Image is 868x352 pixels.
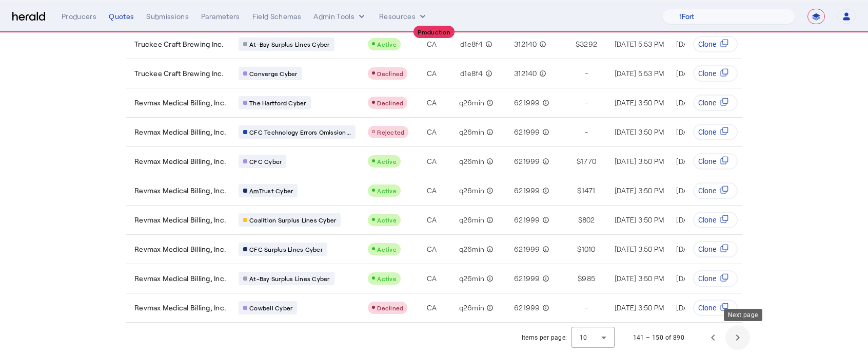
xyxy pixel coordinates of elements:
span: $ [577,186,581,196]
span: Revmax Medical Billing, Inc. [134,156,226,166]
mat-icon: info_outline [484,127,494,137]
span: Revmax Medical Billing, Inc. [134,273,226,284]
span: q26min [459,273,485,284]
span: Active [377,246,397,253]
span: Active [377,41,397,48]
span: q26min [459,127,485,137]
span: 1770 [581,156,596,166]
mat-icon: info_outline [483,39,492,49]
span: Clone [698,273,716,284]
mat-icon: info_outline [484,156,494,166]
mat-icon: info_outline [484,186,494,196]
div: 141 – 150 of 890 [633,332,684,343]
span: Revmax Medical Billing, Inc. [134,98,226,108]
button: Clone [693,300,738,316]
span: Clone [698,68,716,79]
span: 312140 [514,68,537,79]
div: Submissions [146,11,189,22]
span: q26min [459,98,485,108]
span: Coalition Surplus Lines Cyber [249,216,336,224]
span: $ [577,156,581,166]
span: $ [577,244,581,254]
span: Active [377,216,397,224]
span: - [585,98,588,108]
span: [DATE] 3:50 PM [676,157,726,165]
span: [DATE] 5:53 PM [615,40,664,48]
span: Converge Cyber [249,69,298,78]
span: q26min [459,215,485,225]
span: The Hartford Cyber [249,99,306,107]
span: [DATE] 3:50 PM [676,98,726,107]
button: Previous page [701,325,725,350]
div: Quotes [109,11,134,22]
span: 1010 [582,244,596,254]
span: 621999 [514,244,540,254]
button: Next page [725,325,750,350]
button: Clone [693,212,738,228]
mat-icon: info_outline [484,273,494,284]
span: CA [427,68,437,79]
span: [DATE] 3:50 PM [615,303,664,312]
span: [DATE] 3:51 PM [676,303,724,312]
span: CFC Cyber [249,157,282,165]
span: 3292 [580,39,597,49]
div: Next page [724,309,762,321]
span: CA [427,215,437,225]
span: Revmax Medical Billing, Inc. [134,244,226,254]
span: Clone [698,244,716,254]
span: 621999 [514,303,540,313]
div: Parameters [201,11,240,22]
span: Declined [377,70,403,77]
span: [DATE] 5:54 PM [676,69,726,78]
mat-icon: info_outline [484,244,494,254]
span: 621999 [514,156,540,166]
mat-icon: info_outline [540,127,549,137]
span: 312140 [514,39,537,49]
span: Clone [698,186,716,196]
button: Resources dropdown menu [379,11,428,22]
span: Revmax Medical Billing, Inc. [134,303,226,313]
span: Revmax Medical Billing, Inc. [134,186,226,196]
mat-icon: info_outline [540,244,549,254]
mat-icon: info_outline [483,68,492,79]
mat-icon: info_outline [540,156,549,166]
span: 985 [582,273,595,284]
span: CFC Technology Errors Omission... [249,128,351,136]
span: [DATE] 6:43 PM [676,274,727,283]
button: Clone [693,95,738,111]
img: Herald Logo [12,12,45,22]
span: 621999 [514,127,540,137]
mat-icon: info_outline [537,68,546,79]
span: [DATE] 3:50 PM [615,127,664,136]
span: q26min [459,186,485,196]
span: At-Bay Surplus Lines Cyber [249,40,330,48]
span: AmTrust Cyber [249,187,293,195]
span: 621999 [514,186,540,196]
span: q26min [459,303,485,313]
button: internal dropdown menu [313,11,367,22]
span: [DATE] 3:50 PM [615,215,664,224]
span: CA [427,127,437,137]
button: Clone [693,241,738,257]
mat-icon: info_outline [540,273,549,284]
div: Field Schemas [252,11,302,22]
mat-icon: info_outline [484,98,494,108]
span: Clone [698,156,716,166]
span: - [585,68,588,79]
span: At-Bay Surplus Lines Cyber [249,274,330,283]
span: Clone [698,98,716,108]
span: $ [578,273,582,284]
span: CFC Surplus Lines Cyber [249,245,323,253]
span: Clone [698,39,716,49]
span: d1e8f4 [460,68,483,79]
span: [DATE] 3:53 PM [676,215,726,224]
span: CA [427,186,437,196]
span: [DATE] 3:51 PM [676,186,724,195]
span: 802 [582,215,595,225]
span: - [585,127,588,137]
span: Revmax Medical Billing, Inc. [134,215,226,225]
span: CA [427,98,437,108]
span: [DATE] 3:50 PM [615,245,664,253]
span: d1e8f4 [460,39,483,49]
span: 621999 [514,273,540,284]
